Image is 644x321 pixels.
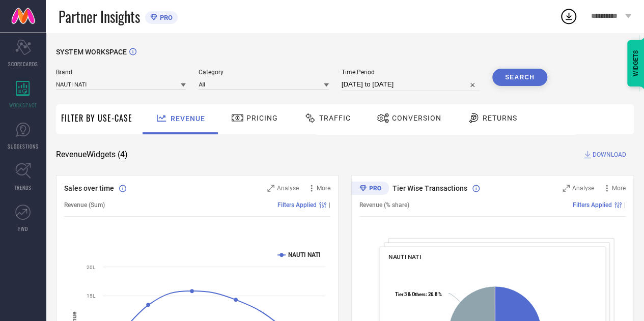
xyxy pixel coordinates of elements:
[388,253,421,260] span: NAUTI NATI
[573,201,612,209] span: Filters Applied
[59,6,140,27] span: Partner Insights
[593,150,626,160] span: DOWNLOAD
[87,265,96,270] text: 20L
[572,185,594,192] span: Analyse
[18,225,28,232] span: FWD
[392,114,441,122] span: Conversion
[56,69,186,76] span: Brand
[342,69,480,76] span: Time Period
[492,69,547,86] button: Search
[393,184,467,192] span: Tier Wise Transactions
[317,185,330,192] span: More
[563,185,570,192] svg: Zoom
[87,293,96,299] text: 15L
[483,114,517,122] span: Returns
[171,114,205,123] span: Revenue
[267,185,274,192] svg: Zoom
[56,150,128,160] span: Revenue Widgets ( 4 )
[246,114,278,122] span: Pricing
[612,185,626,192] span: More
[199,69,328,76] span: Category
[395,291,426,297] tspan: Tier 3 & Others
[395,291,442,297] text: : 26.8 %
[9,101,37,109] span: WORKSPACE
[359,201,409,209] span: Revenue (% share)
[624,201,626,209] span: |
[64,201,105,209] span: Revenue (Sum)
[157,14,173,21] span: PRO
[277,185,299,192] span: Analyse
[288,251,321,258] text: NAUTI NATI
[559,7,578,25] div: Open download list
[277,201,317,209] span: Filters Applied
[319,114,351,122] span: Traffic
[351,182,389,197] div: Premium
[8,60,38,68] span: SCORECARDS
[14,184,32,191] span: TRENDS
[56,48,127,56] span: SYSTEM WORKSPACE
[61,112,132,124] span: Filter By Use-Case
[329,201,330,209] span: |
[8,142,39,150] span: SUGGESTIONS
[64,184,114,192] span: Sales over time
[342,78,480,91] input: Select time period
